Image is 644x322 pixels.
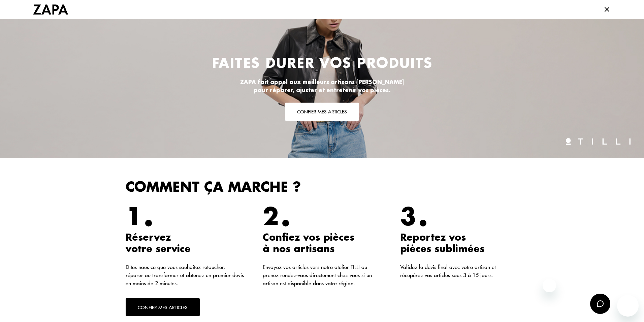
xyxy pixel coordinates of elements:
[126,206,142,229] p: 1
[126,180,518,195] h2: Comment ça marche ?
[126,263,244,287] p: Dites-nous ce que vous souhaitez retoucher, réparer ou transformer et obtenez un premier devis en...
[400,244,484,254] span: pièces sublimées
[400,233,466,242] span: Reportez vos
[263,233,354,242] span: Confiez vos pièces
[400,263,518,279] p: Validez le devis final avec votre artisan et récupérez vos articles sous 3 à 15 jours.
[263,263,381,287] p: Envoyez vos articles vers notre atelier TILLI ou prenez rendez-vous directement chez vous si un a...
[263,244,334,254] span: à nos artisans
[263,206,279,229] p: 2
[543,279,556,292] iframe: Close message
[400,206,416,229] p: 3
[126,244,191,254] span: votre service
[126,233,171,242] span: Réservez
[617,295,639,317] iframe: Button to launch messaging window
